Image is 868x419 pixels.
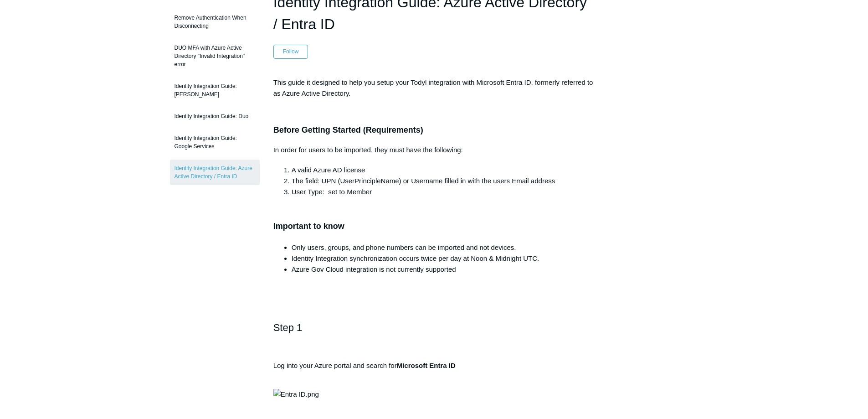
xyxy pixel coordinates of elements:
a: Identity Integration Guide: Google Services [170,129,260,155]
li: Azure Gov Cloud integration is not currently supported [292,264,595,275]
p: This guide it designed to help you setup your Todyl integration with Microsoft Entra ID, formerly... [273,77,595,99]
h3: Before Getting Started (Requirements) [273,124,595,137]
button: Follow Article [273,45,308,58]
li: User Type: set to Member [292,186,595,197]
a: Remove Authentication When Disconnecting [170,9,260,35]
h3: Important to know [273,207,595,233]
a: Identity Integration Guide: Duo [170,108,260,125]
li: Only users, groups, and phone numbers can be imported and not devices. [292,242,595,253]
a: Identity Integration Guide: [PERSON_NAME] [170,78,260,103]
li: The field: UPN (UserPrincipleName) or Username filled in with the users Email address [292,176,595,186]
p: Log into your Azure portal and search for [273,360,595,382]
li: A valid Azure AD license [292,165,595,176]
h2: Step 1 [273,320,595,352]
img: Entra ID.png [273,389,319,400]
strong: Microsoft Entra ID [397,362,456,369]
a: Identity Integration Guide: Azure Active Directory / Entra ID [170,160,260,185]
a: DUO MFA with Azure Active Directory "Invalid Integration" error [170,39,260,73]
p: In order for users to be imported, they must have the following: [273,145,595,155]
li: Identity Integration synchronization occurs twice per day at Noon & Midnight UTC. [292,253,595,264]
